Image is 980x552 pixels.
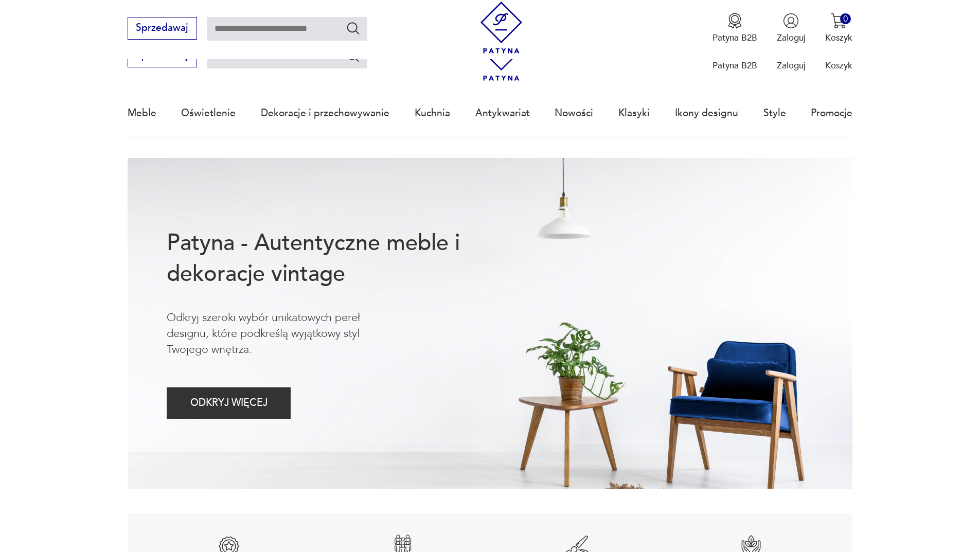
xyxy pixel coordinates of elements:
a: Klasyki [618,90,650,137]
a: Sprzedawaj [128,25,197,33]
button: Szukaj [346,48,361,63]
img: Ikona medalu [727,13,743,29]
a: Kuchnia [415,90,450,137]
img: Ikonka użytkownika [783,13,799,29]
p: Patyna B2B [712,60,757,72]
a: Antykwariat [475,90,530,137]
h1: Patyna - Autentyczne meble i dekoracje vintage [167,228,500,290]
p: Koszyk [825,32,852,44]
p: Zaloguj [777,32,806,44]
a: Ikona medaluPatyna B2B [712,13,757,44]
a: ODKRYJ WIĘCEJ [167,400,291,408]
p: Zaloguj [777,60,806,72]
a: Nowości [555,90,593,137]
button: Patyna B2B [712,13,757,44]
a: Promocje [811,90,852,137]
button: Szukaj [346,21,361,35]
button: Sprzedawaj [128,17,197,40]
div: 0 [840,13,851,24]
a: Dekoracje i przechowywanie [261,90,389,137]
a: Style [763,90,786,137]
button: Zaloguj [777,13,806,44]
button: ODKRYJ WIĘCEJ [167,387,291,419]
a: Oświetlenie [181,90,236,137]
p: Patyna B2B [712,32,757,44]
img: Ikona koszyka [831,13,847,29]
img: Patyna - sklep z meblami i dekoracjami vintage [475,2,527,54]
a: Meble [128,90,156,137]
a: Sprzedawaj [128,52,197,61]
a: Ikony designu [675,90,738,137]
button: 0Koszyk [825,13,852,44]
p: Odkryj szeroki wybór unikatowych pereł designu, które podkreślą wyjątkowy styl Twojego wnętrza. [167,310,401,358]
p: Koszyk [825,60,852,72]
